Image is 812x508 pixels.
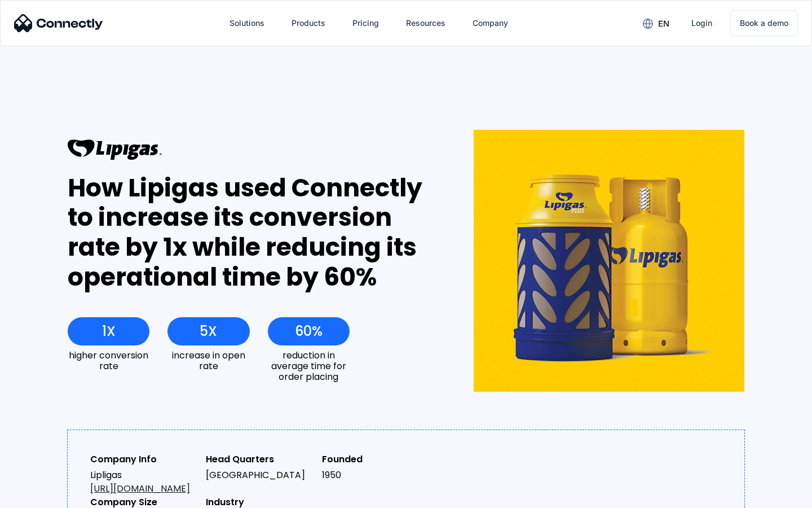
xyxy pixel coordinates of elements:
div: 60% [295,323,323,339]
div: Founded [322,453,429,466]
div: Company Info [90,453,197,466]
img: Connectly Logo [14,14,103,32]
div: 1X [102,323,116,339]
div: en [634,15,678,32]
div: Company [473,15,508,31]
div: How Lipigas used Connectly to increase its conversion rate by 1x while reducing its operational t... [68,173,433,292]
div: Pricing [352,15,379,31]
a: Book a demo [730,10,798,36]
a: [URL][DOMAIN_NAME] [90,482,190,495]
div: Products [292,15,325,31]
div: increase in open rate [167,350,249,371]
ul: Language list [23,488,68,504]
aside: Language selected: English [11,488,68,504]
div: Lipligas [90,468,197,496]
div: Solutions [230,15,264,31]
div: higher conversion rate [68,350,149,371]
div: Products [283,10,334,37]
div: Login [691,15,712,31]
div: Head Quarters [206,453,312,466]
div: Resources [406,15,445,31]
div: en [658,16,669,32]
div: Resources [397,10,454,37]
a: Pricing [343,10,388,37]
div: Solutions [220,10,273,37]
div: [GEOGRAPHIC_DATA] [206,468,312,482]
div: Company [464,10,517,37]
div: 5X [200,323,217,339]
div: reduction in average time for order placing [268,350,350,383]
a: Login [682,10,721,37]
div: 1950 [322,468,429,482]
